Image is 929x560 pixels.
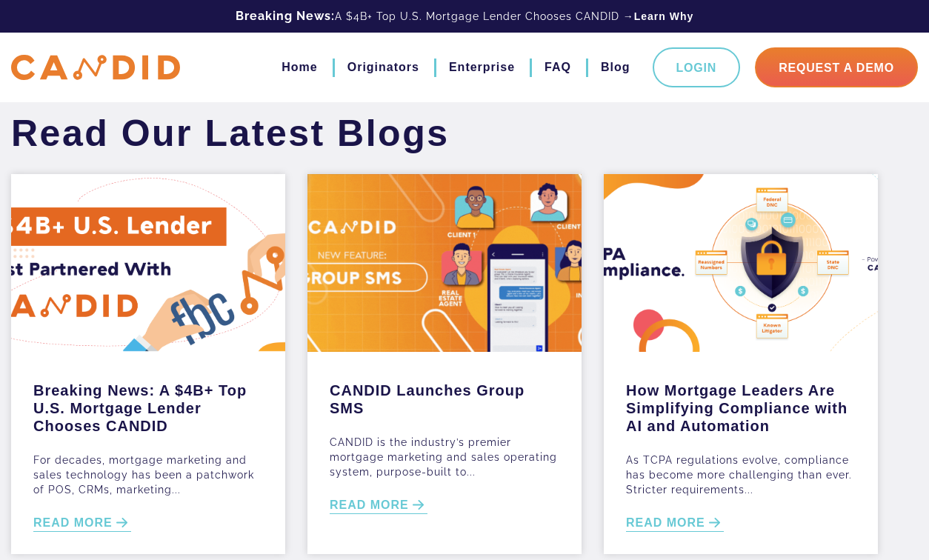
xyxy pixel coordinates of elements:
[545,55,571,80] a: FAQ
[33,453,263,497] p: For decades, mortgage marketing and sales technology has been a patchwork of POS, CRMs, marketing...
[755,47,918,87] a: Request A Demo
[11,55,180,81] img: CANDID APP
[653,47,741,87] a: Login
[634,9,694,24] a: Learn Why
[330,374,559,417] a: CANDID Launches Group SMS
[236,9,335,23] b: Breaking News:
[33,515,131,532] a: READ MORE
[449,55,515,80] a: Enterprise
[330,435,559,479] p: CANDID is the industry’s premier mortgage marketing and sales operating system, purpose-built to...
[626,374,856,435] a: How Mortgage Leaders Are Simplifying Compliance with AI and Automation
[33,374,263,435] a: Breaking News: A $4B+ Top U.S. Mortgage Lender Chooses CANDID
[626,515,724,532] a: READ MORE
[330,497,427,514] a: READ MORE
[626,453,856,497] p: As TCPA regulations evolve, compliance has become more challenging than ever. Stricter requiremen...
[347,55,419,80] a: Originators
[282,55,317,80] a: Home
[601,55,630,80] a: Blog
